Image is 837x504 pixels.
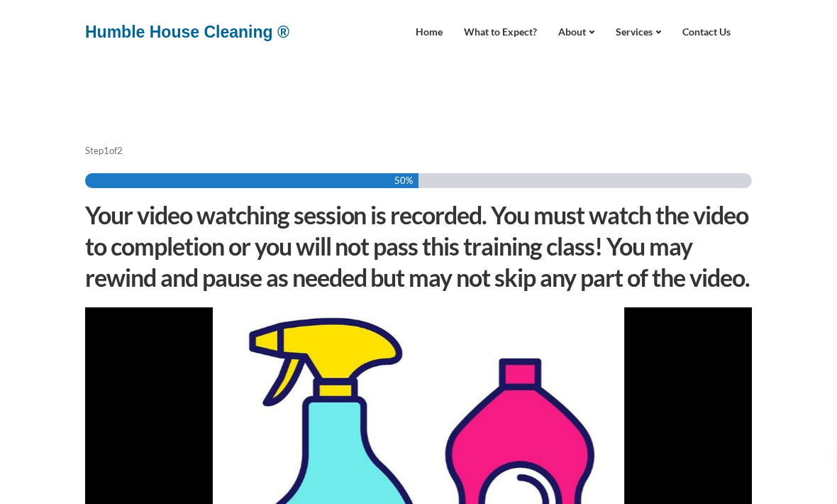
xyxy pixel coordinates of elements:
span: 1 [104,145,109,156]
span: 50% [394,173,413,188]
a: Home [405,4,453,60]
p: Step of [85,142,752,159]
a: About [548,4,605,60]
a: Services [605,4,672,60]
a: Contact Us [672,4,741,60]
h2: Your video watching session is recorded. You must watch the video to completion or you will not p... [85,199,752,293]
span: 2 [117,145,123,156]
a: Humble House Cleaning ® [85,23,289,40]
a: What to Expect? [453,4,548,60]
